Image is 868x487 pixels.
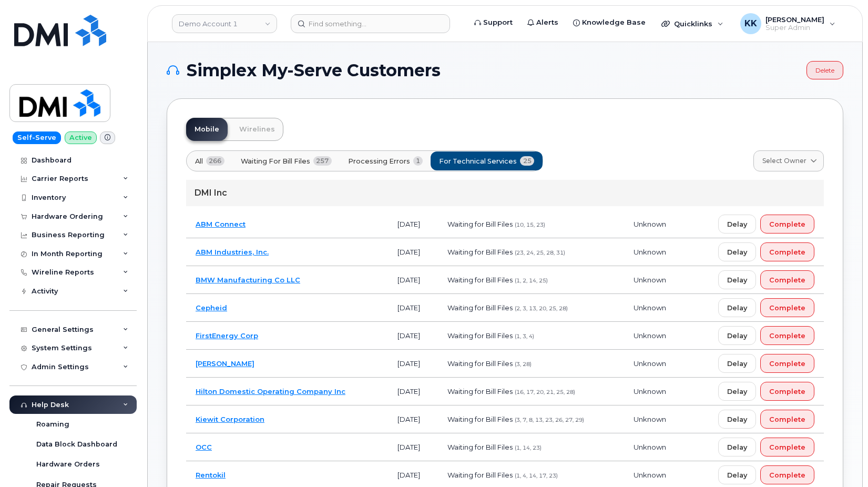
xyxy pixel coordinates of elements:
span: Delay [727,303,747,313]
span: Delay [727,331,747,341]
a: Cepheid [196,303,227,312]
span: Unknown [634,331,666,340]
span: Waiting for Bill Files [447,303,513,312]
span: Delay [727,359,747,369]
button: Delay [718,410,756,429]
button: Complete [760,298,814,317]
button: Delay [718,215,756,234]
span: (2, 3, 13, 20, 25, 28) [515,305,568,312]
span: All [195,156,203,166]
span: (16, 17, 20, 21, 25, 28) [515,389,575,395]
span: 1 [413,156,423,166]
button: Complete [760,410,814,429]
span: Complete [769,219,805,229]
span: Waiting for Bill Files [447,220,513,228]
button: Complete [760,465,814,484]
td: [DATE] [388,433,438,461]
span: Unknown [634,443,666,451]
span: (3, 28) [515,361,532,368]
a: Wirelines [231,118,283,141]
a: ABM Industries, Inc. [196,248,269,256]
span: Complete [769,331,805,341]
span: Unknown [634,387,666,395]
span: Delay [727,442,747,452]
td: [DATE] [388,350,438,378]
span: Delay [727,414,747,424]
span: Waiting for Bill Files [447,276,513,284]
button: Delay [718,382,756,401]
button: Delay [718,298,756,317]
span: Complete [769,387,805,397]
span: Unknown [634,471,666,479]
span: Unknown [634,276,666,284]
a: FirstEnergy Corp [196,331,258,340]
span: Waiting for Bill Files [447,359,513,368]
span: Complete [769,303,805,313]
span: Delay [727,247,747,257]
a: ABM Connect [196,220,246,228]
button: Delay [718,242,756,261]
a: Kiewit Corporation [196,415,264,423]
span: Waiting for Bill Files [241,156,310,166]
button: Complete [760,242,814,261]
span: Unknown [634,415,666,423]
span: Unknown [634,248,666,256]
button: Complete [760,382,814,401]
button: Complete [760,215,814,234]
span: (1, 2, 14, 25) [515,277,548,284]
span: Simplex My-Serve Customers [187,63,441,78]
span: Waiting for Bill Files [447,248,513,256]
button: Complete [760,354,814,373]
span: Delay [727,387,747,397]
span: Waiting for Bill Files [447,331,513,340]
span: Delay [727,470,747,480]
a: BMW Manufacturing Co LLC [196,276,300,284]
span: 266 [206,156,224,166]
td: [DATE] [388,405,438,433]
span: (10, 15, 23) [515,221,545,228]
span: Delay [727,219,747,229]
div: DMI Inc [186,180,824,206]
button: Complete [760,438,814,456]
td: [DATE] [388,238,438,266]
span: Processing Errors [348,156,410,166]
a: OCC [196,443,212,451]
a: Select Owner [753,150,824,171]
button: Delay [718,438,756,456]
a: Mobile [186,118,228,141]
td: [DATE] [388,210,438,238]
span: (1, 14, 23) [515,444,542,451]
span: (1, 3, 4) [515,333,534,340]
a: Rentokil [196,471,226,479]
span: Waiting for Bill Files [447,387,513,395]
span: Complete [769,470,805,480]
span: Complete [769,247,805,257]
button: Delay [718,465,756,484]
a: [PERSON_NAME] [196,359,254,368]
span: Select Owner [762,156,806,166]
span: 257 [313,156,332,166]
td: [DATE] [388,378,438,405]
span: Unknown [634,220,666,228]
span: Unknown [634,359,666,368]
span: Waiting for Bill Files [447,415,513,423]
span: Complete [769,275,805,285]
span: Waiting for Bill Files [447,443,513,451]
td: [DATE] [388,294,438,322]
span: Waiting for Bill Files [447,471,513,479]
span: Complete [769,442,805,452]
td: [DATE] [388,266,438,294]
button: Delay [718,270,756,289]
button: Delay [718,326,756,345]
button: Complete [760,270,814,289]
a: Hilton Domestic Operating Company Inc [196,387,345,395]
span: Complete [769,414,805,424]
button: Delay [718,354,756,373]
span: (3, 7, 8, 13, 23, 26, 27, 29) [515,417,584,423]
a: Delete [806,61,843,79]
td: [DATE] [388,322,438,350]
span: (1, 4, 14, 17, 23) [515,472,558,479]
button: Complete [760,326,814,345]
span: (23, 24, 25, 28, 31) [515,249,565,256]
span: Complete [769,359,805,369]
